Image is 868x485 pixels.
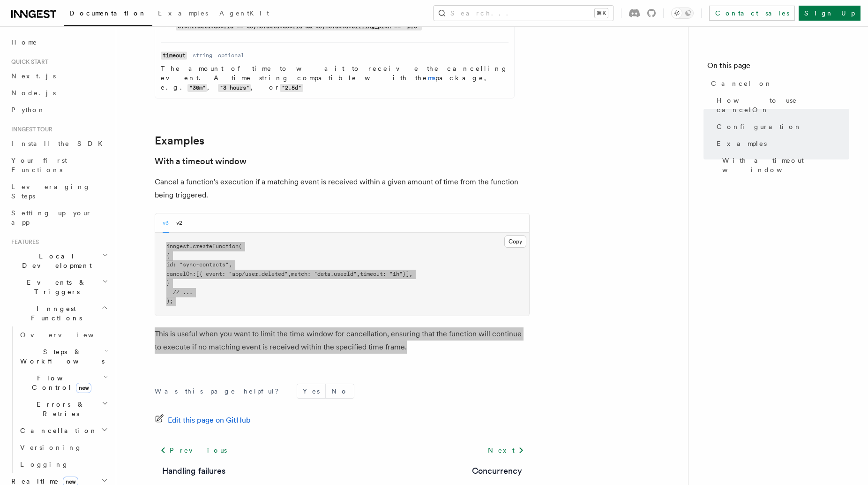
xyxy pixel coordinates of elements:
[7,34,110,51] a: Home
[595,8,608,18] kbd: ⌘K
[155,414,251,427] a: Edit this page on GitHub
[193,271,196,277] span: :
[155,175,530,202] p: Cancel a function's execution if a matching event is received within a given amount of time from ...
[155,155,247,168] a: With a timeout window
[707,60,849,75] h4: On this page
[69,9,147,17] span: Documentation
[326,384,354,398] button: No
[161,52,187,60] code: timeout
[158,9,208,17] span: Examples
[20,444,82,451] span: Versioning
[409,271,412,277] span: ,
[11,38,37,47] span: Home
[504,235,526,248] button: Copy
[799,6,861,21] a: Sign Up
[20,331,117,339] span: Overview
[707,75,849,92] a: Cancel on
[671,8,694,19] button: Toggle dark mode
[434,6,614,21] button: Search...⌘K
[16,370,110,396] button: Flow Controlnew
[7,251,102,270] span: Local Development
[166,243,189,250] span: inngest
[7,101,110,118] a: Python
[7,300,110,326] button: Inngest Functions
[291,271,307,277] span: match
[7,135,110,152] a: Install the SDK
[7,278,102,296] span: Events & Triggers
[161,64,509,92] p: The amount of time to wait to receive the cancelling event. A time string compatible with the pac...
[11,157,67,174] span: Your first Functions
[189,243,239,250] span: .createFunction
[20,461,69,468] span: Logging
[7,238,39,246] span: Features
[64,3,152,26] a: Documentation
[11,72,56,80] span: Next.js
[166,271,193,277] span: cancelOn
[428,74,435,82] a: ms
[16,400,102,418] span: Errors & Retries
[717,139,767,148] span: Examples
[16,422,110,439] button: Cancellation
[722,156,849,174] span: With a timeout window
[11,209,92,226] span: Setting up your app
[155,134,204,147] a: Examples
[152,3,214,25] a: Examples
[16,326,110,343] a: Overview
[717,96,849,114] span: How to use cancelOn
[472,464,522,477] a: Concurrency
[16,343,110,370] button: Steps & Workflows
[297,384,325,398] button: Yes
[219,9,269,17] span: AgentKit
[7,326,110,473] div: Inngest Functions
[218,52,244,59] dd: optional
[7,248,110,274] button: Local Development
[7,304,101,323] span: Inngest Functions
[16,439,110,456] a: Versioning
[229,271,288,277] span: "app/user.deleted"
[239,243,242,250] span: (
[193,52,212,59] dd: string
[717,122,802,131] span: Configuration
[166,298,173,304] span: );
[383,271,386,277] span: :
[713,118,849,135] a: Configuration
[222,271,225,277] span: :
[155,442,232,459] a: Previous
[7,205,110,231] a: Setting up your app
[713,135,849,152] a: Examples
[214,3,275,25] a: AgentKit
[187,84,207,92] code: "30m"
[173,261,176,268] span: :
[11,89,56,97] span: Node.js
[280,84,303,92] code: "2.5d"
[357,271,360,277] span: ,
[360,271,383,277] span: timeout
[7,58,48,66] span: Quick start
[176,23,422,30] code: event.data.userId == async.data.userId && async.data.billing_plan == 'pro'
[168,414,251,427] span: Edit this page on GitHub
[718,152,849,178] a: With a timeout window
[482,442,530,459] a: Next
[176,213,182,233] button: v2
[713,92,849,118] a: How to use cancelOn
[11,183,90,200] span: Leveraging Steps
[7,274,110,300] button: Events & Triggers
[7,178,110,205] a: Leveraging Steps
[166,252,170,259] span: {
[166,261,173,268] span: id
[16,426,97,435] span: Cancellation
[7,84,110,101] a: Node.js
[76,383,91,393] span: new
[229,261,232,268] span: ,
[11,106,45,114] span: Python
[16,456,110,473] a: Logging
[403,271,409,277] span: }]
[16,373,103,392] span: Flow Control
[162,464,225,477] a: Handling failures
[16,347,105,366] span: Steps & Workflows
[307,271,311,277] span: :
[7,152,110,178] a: Your first Functions
[11,140,108,147] span: Install the SDK
[166,280,170,286] span: }
[314,271,357,277] span: "data.userId"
